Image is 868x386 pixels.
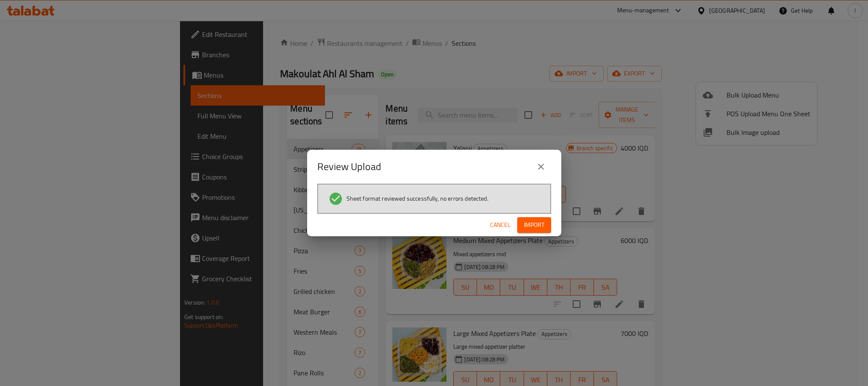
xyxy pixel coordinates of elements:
button: Cancel [487,217,514,233]
span: Import [524,220,544,230]
button: close [531,157,551,177]
button: Import [517,217,551,233]
span: Cancel [490,220,510,230]
span: Sheet format reviewed successfully, no errors detected. [347,194,488,203]
h2: Review Upload [317,160,381,173]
